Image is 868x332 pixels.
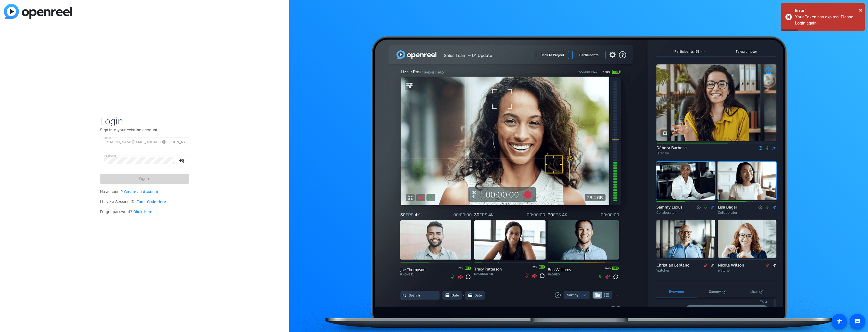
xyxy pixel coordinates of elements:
span: I have a Session ID. [100,200,166,204]
span: Login [100,115,189,127]
a: Enter Code Here [136,200,166,204]
input: Enter Email Address [104,139,185,146]
a: Create an Account [124,190,158,194]
mat-icon: message [854,318,861,325]
span: × [859,7,862,13]
div: Error! [795,8,860,14]
a: Click Here [133,210,152,214]
mat-label: Password [104,154,116,157]
mat-label: Email [104,136,111,139]
p: Sign into your existing account. [100,127,189,133]
span: No account? [100,190,158,194]
mat-icon: visibility_off [176,156,189,164]
button: Close [859,6,862,14]
img: blue-gradient.svg [4,4,72,19]
mat-icon: accessibility [836,318,843,325]
span: Forgot password? [100,210,152,214]
div: Your Token has expired. Please Login again [795,14,860,26]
